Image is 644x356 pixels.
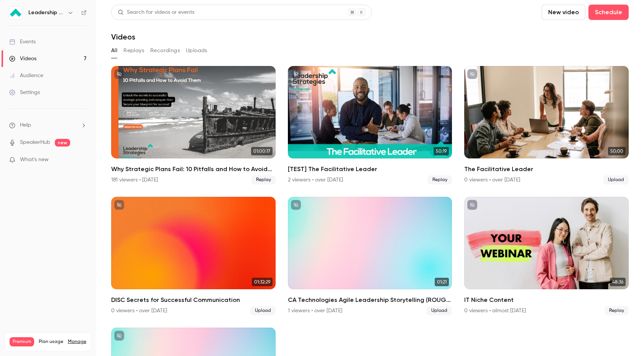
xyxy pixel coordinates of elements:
li: IT Niche Content [464,197,629,315]
div: Audience [9,72,43,79]
a: 01:32:29DISC Secrets for Successful Communication0 viewers • over [DATE]Upload [111,197,276,315]
a: 48:36IT Niche Content0 viewers • almost [DATE]Replay [464,197,629,315]
button: Uploads [186,44,207,57]
section: Videos [111,5,629,351]
div: 0 viewers • over [DATE] [464,176,520,184]
div: Search for videos or events [118,8,194,16]
li: The Facilitative Leader [464,66,629,185]
h2: CA Technologies Agile Leadership Storytelling (ROUGH CUT) [288,295,452,305]
li: Why Strategic Plans Fail: 10 Pitfalls and How to Avoid Them [111,66,276,185]
div: 1 viewers • over [DATE] [288,307,342,315]
button: unpublished [114,331,124,341]
li: [TEST] The Facilitative Leader [288,66,452,185]
span: Help [20,121,31,129]
h2: Why Strategic Plans Fail: 10 Pitfalls and How to Avoid Them [111,165,276,174]
button: Replays [123,44,144,57]
span: Replay [251,175,276,185]
span: Upload [427,306,452,315]
a: 50:00The Facilitative Leader0 viewers • over [DATE]Upload [464,66,629,185]
button: unpublished [114,69,124,79]
a: SpeakerHub [20,138,50,147]
div: Videos [9,55,36,63]
button: unpublished [291,69,301,79]
h2: DISC Secrets for Successful Communication [111,295,276,305]
h2: The Facilitative Leader [464,165,629,174]
span: 01:00:17 [251,147,273,155]
a: 01:00:17Why Strategic Plans Fail: 10 Pitfalls and How to Avoid Them181 viewers • [DATE]Replay [111,66,276,185]
span: 50:19 [434,147,449,155]
span: 50:00 [608,147,626,155]
span: 01:32:29 [252,278,273,286]
div: 0 viewers • over [DATE] [111,307,167,315]
span: Replay [605,306,629,315]
button: unpublished [114,200,124,210]
a: Manage [68,339,86,345]
button: unpublished [467,69,477,79]
button: All [111,44,117,57]
div: Events [9,38,36,46]
span: 01:21 [435,278,449,286]
img: Leadership Strategies [10,7,22,19]
div: 2 viewers • over [DATE] [288,176,343,184]
div: 0 viewers • almost [DATE] [464,307,526,315]
div: 181 viewers • [DATE] [111,176,158,184]
span: Replay [428,175,452,185]
button: Schedule [588,5,629,20]
li: help-dropdown-opener [9,121,87,129]
button: unpublished [467,200,477,210]
button: Recordings [150,44,180,57]
a: 50:19[TEST] The Facilitative Leader2 viewers • over [DATE]Replay [288,66,452,185]
span: 48:36 [610,278,626,286]
a: 01:21CA Technologies Agile Leadership Storytelling (ROUGH CUT)1 viewers • over [DATE]Upload [288,197,452,315]
div: Settings [9,89,40,96]
h1: Videos [111,32,135,41]
h2: [TEST] The Facilitative Leader [288,165,452,174]
span: Plan usage [39,339,63,345]
span: Premium [10,337,34,346]
h2: IT Niche Content [464,295,629,305]
button: unpublished [291,200,301,210]
h6: Leadership Strategies [28,9,64,16]
span: Upload [603,175,629,185]
button: New video [542,5,585,20]
span: Upload [250,306,276,315]
li: CA Technologies Agile Leadership Storytelling (ROUGH CUT) [288,197,452,315]
span: new [55,139,70,147]
li: DISC Secrets for Successful Communication [111,197,276,315]
span: What's new [20,156,49,164]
